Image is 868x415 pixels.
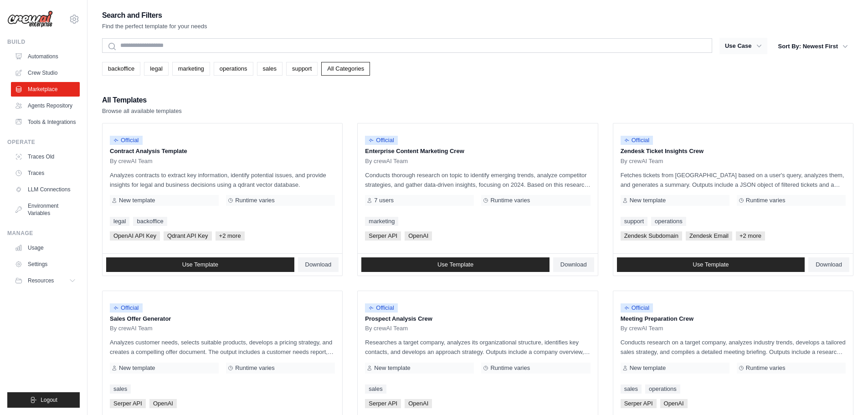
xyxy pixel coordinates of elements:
[110,136,143,145] span: Official
[686,231,732,241] span: Zendesk Email
[746,197,786,204] span: Runtime varies
[374,364,410,372] span: New template
[773,38,853,55] button: Sort By: Newest First
[102,94,182,107] h2: All Templates
[365,217,398,226] a: marketing
[365,314,590,323] p: Prospect Analysis Crew
[651,217,686,226] a: operations
[7,10,53,28] img: Logo
[405,231,432,241] span: OpenAI
[621,147,846,156] p: Zendesk Ticket Insights Crew
[106,257,294,272] a: Use Template
[490,197,530,204] span: Runtime varies
[257,62,282,76] a: sales
[660,399,688,408] span: OpenAI
[630,364,666,372] span: New template
[7,38,80,46] div: Build
[365,147,590,156] p: Enterprise Content Marketing Crew
[11,49,80,64] a: Automations
[621,384,642,394] a: sales
[553,257,594,272] a: Download
[235,197,275,204] span: Runtime varies
[621,170,846,190] p: Fetches tickets from [GEOGRAPHIC_DATA] based on a user's query, analyzes them, and generates a su...
[816,261,842,268] span: Download
[365,170,590,190] p: Conducts thorough research on topic to identify emerging trends, analyze competitor strategies, a...
[149,399,177,408] span: OpenAI
[110,217,129,226] a: legal
[11,257,80,272] a: Settings
[621,136,653,145] span: Official
[621,217,647,226] a: support
[365,325,408,332] span: By crewAI Team
[110,170,335,190] p: Analyzes contracts to extract key information, identify potential issues, and provide insights fo...
[110,384,131,394] a: sales
[365,399,401,408] span: Serper API
[7,138,80,146] div: Operate
[11,82,80,97] a: Marketplace
[621,325,663,332] span: By crewAI Team
[110,231,160,241] span: OpenAI API Key
[110,338,335,357] p: Analyzes customer needs, selects suitable products, develops a pricing strategy, and creates a co...
[11,115,80,129] a: Tools & Integrations
[110,399,146,408] span: Serper API
[746,364,786,372] span: Runtime varies
[7,392,80,408] button: Logout
[298,257,339,272] a: Download
[164,231,212,241] span: Qdrant API Key
[693,261,729,268] span: Use Template
[11,241,80,255] a: Usage
[617,257,805,272] a: Use Template
[365,158,408,165] span: By crewAI Team
[808,257,849,272] a: Download
[102,22,207,31] p: Find the perfect template for your needs
[110,314,335,323] p: Sales Offer Generator
[361,257,550,272] a: Use Template
[621,231,682,241] span: Zendesk Subdomain
[621,338,846,357] p: Conducts research on a target company, analyzes industry trends, develops a tailored sales strate...
[645,384,680,394] a: operations
[172,62,210,76] a: marketing
[621,303,653,313] span: Official
[11,199,80,220] a: Environment Variables
[119,197,155,204] span: New template
[102,62,140,76] a: backoffice
[365,231,401,241] span: Serper API
[490,364,530,372] span: Runtime varies
[7,230,80,237] div: Manage
[110,158,153,165] span: By crewAI Team
[621,314,846,323] p: Meeting Preparation Crew
[41,396,57,404] span: Logout
[305,261,332,268] span: Download
[11,166,80,180] a: Traces
[736,231,765,241] span: +2 more
[216,231,245,241] span: +2 more
[11,66,80,80] a: Crew Studio
[560,261,587,268] span: Download
[621,399,657,408] span: Serper API
[365,384,386,394] a: sales
[321,62,370,76] a: All Categories
[133,217,167,226] a: backoffice
[110,303,143,313] span: Official
[235,364,275,372] span: Runtime varies
[144,62,168,76] a: legal
[11,273,80,288] button: Resources
[214,62,253,76] a: operations
[11,182,80,197] a: LLM Connections
[365,136,398,145] span: Official
[11,149,80,164] a: Traces Old
[719,38,767,54] button: Use Case
[11,98,80,113] a: Agents Repository
[102,107,182,116] p: Browse all available templates
[110,325,153,332] span: By crewAI Team
[28,277,54,284] span: Resources
[630,197,666,204] span: New template
[102,9,207,22] h2: Search and Filters
[365,303,398,313] span: Official
[110,147,335,156] p: Contract Analysis Template
[621,158,663,165] span: By crewAI Team
[182,261,218,268] span: Use Template
[405,399,432,408] span: OpenAI
[365,338,590,357] p: Researches a target company, analyzes its organizational structure, identifies key contacts, and ...
[119,364,155,372] span: New template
